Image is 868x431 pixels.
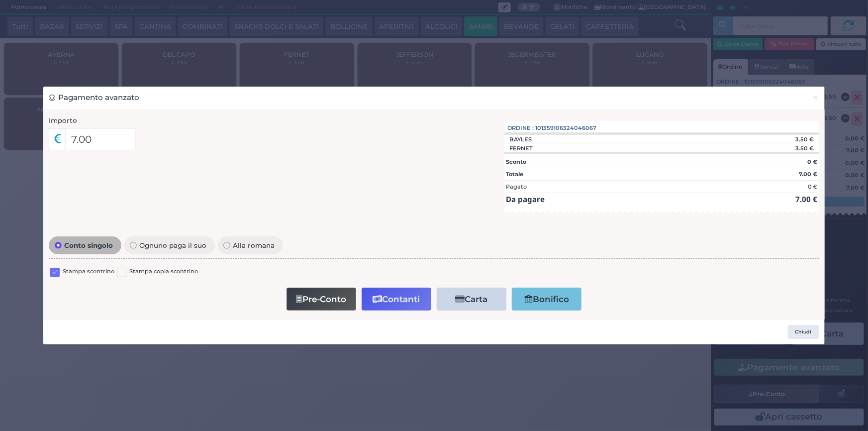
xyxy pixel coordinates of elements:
label: Stampa scontrino [63,267,114,277]
div: 0 € [808,183,817,191]
strong: 7.00 € [799,171,817,178]
input: Es. 30.99 [65,128,136,150]
button: Chiudi [788,325,819,339]
div: FERNET [504,145,538,152]
div: Pagato [506,183,527,191]
span: 101359106324046067 [536,124,597,132]
label: Importo [49,115,77,125]
span: Ordine : [508,124,534,132]
button: Chiudi [807,87,824,109]
button: Contanti [362,288,431,310]
span: Ognuno paga il suo [137,242,209,249]
div: 3.50 € [740,145,819,152]
strong: Da pagare [506,194,545,204]
span: × [813,92,819,103]
div: BAYLES [504,136,537,143]
span: Conto singolo [62,242,116,249]
strong: 0 € [807,158,817,165]
button: Bonifico [512,288,581,310]
span: Alla romana [230,242,278,249]
h3: Pagamento avanzato [49,92,139,104]
button: Pre-Conto [287,288,356,310]
strong: Sconto [506,158,526,165]
strong: 7.00 € [795,194,817,204]
div: 3.50 € [740,136,819,143]
label: Stampa copia scontrino [129,267,198,277]
strong: Totale [506,171,523,178]
button: Carta [437,288,506,310]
